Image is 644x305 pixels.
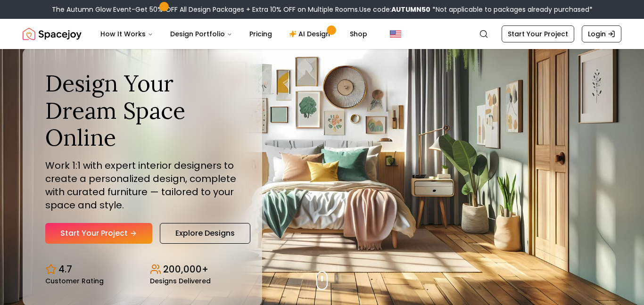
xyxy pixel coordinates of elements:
[242,25,280,43] a: Pricing
[23,19,621,49] nav: Global
[45,255,239,284] div: Design stats
[45,159,239,212] p: Work 1:1 with expert interior designers to create a personalized design, complete with curated fu...
[52,5,593,14] div: The Autumn Glow Event-Get 50% OFF All Design Packages + Extra 10% OFF on Multiple Rooms.
[58,263,72,276] p: 4.7
[93,25,161,43] button: How It Works
[582,25,621,42] a: Login
[163,263,208,276] p: 200,000+
[45,278,104,284] small: Customer Rating
[281,25,340,43] a: AI Design
[163,25,240,43] button: Design Portfolio
[23,25,82,43] img: Spacejoy Logo
[342,25,375,43] a: Shop
[430,5,593,14] span: *Not applicable to packages already purchased*
[93,25,375,43] nav: Main
[391,5,430,14] b: AUTUMN50
[160,223,250,244] a: Explore Designs
[390,28,401,40] img: United States
[502,25,574,42] a: Start Your Project
[150,278,211,284] small: Designs Delivered
[45,70,239,151] h1: Design Your Dream Space Online
[23,25,82,43] a: Spacejoy
[359,5,430,14] span: Use code:
[45,223,152,244] a: Start Your Project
